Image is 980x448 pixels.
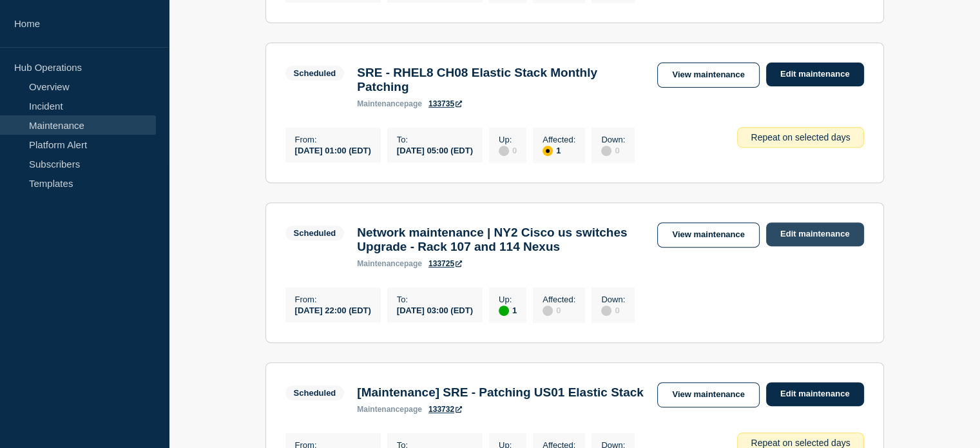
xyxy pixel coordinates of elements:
[543,146,553,156] div: affected
[601,304,625,316] div: 0
[766,222,864,246] a: Edit maintenance
[397,304,473,315] div: [DATE] 03:00 (EDT)
[295,144,371,155] div: [DATE] 01:00 (EDT)
[543,135,575,144] p: Affected :
[357,385,644,400] h3: [Maintenance] SRE - Patching US01 Elastic Stack
[601,306,611,316] div: disabled
[499,304,517,316] div: 1
[499,135,517,144] p: Up :
[397,144,473,155] div: [DATE] 05:00 (EDT)
[766,63,864,86] a: Edit maintenance
[357,99,404,108] span: maintenance
[357,405,404,414] span: maintenance
[397,295,473,304] p: To :
[294,68,336,78] div: Scheduled
[543,295,575,304] p: Affected :
[543,144,575,156] div: 1
[601,144,625,156] div: 0
[499,306,509,316] div: up
[397,135,473,144] p: To :
[357,259,422,268] p: page
[543,306,553,316] div: disabled
[543,304,575,316] div: 0
[601,146,611,156] div: disabled
[428,99,462,108] a: 133735
[357,226,644,254] h3: Network maintenance | NY2 Cisco us switches Upgrade - Rack 107 and 114 Nexus
[766,382,864,406] a: Edit maintenance
[657,63,759,88] a: View maintenance
[357,405,422,414] p: page
[357,259,404,268] span: maintenance
[295,135,371,144] p: From :
[357,66,644,94] h3: SRE - RHEL8 CH08 Elastic Stack Monthly Patching
[294,228,336,238] div: Scheduled
[499,144,517,156] div: 0
[295,304,371,315] div: [DATE] 22:00 (EDT)
[428,405,462,414] a: 133732
[428,259,462,268] a: 133725
[601,295,625,304] p: Down :
[499,295,517,304] p: Up :
[357,99,422,108] p: page
[657,222,759,248] a: View maintenance
[295,295,371,304] p: From :
[294,388,336,398] div: Scheduled
[601,135,625,144] p: Down :
[737,127,863,148] div: Repeat on selected days
[657,382,759,407] a: View maintenance
[499,146,509,156] div: disabled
